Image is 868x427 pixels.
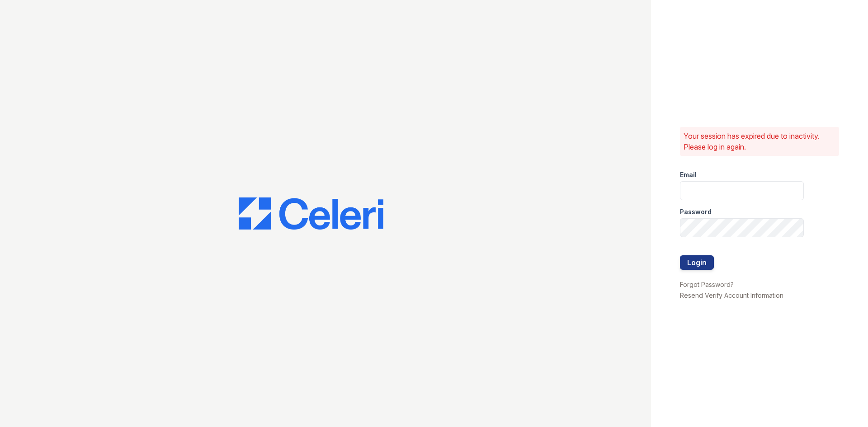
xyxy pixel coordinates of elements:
[680,291,783,299] a: Resend Verify Account Information
[680,207,712,216] label: Password
[239,197,383,230] img: CE_Logo_Blue-a8612792a0a2168367f1c8372b55b34899dd931a85d93a1a3d3e32e68fde9ad4.png
[680,170,697,179] label: Email
[680,255,714,270] button: Login
[684,131,835,152] p: Your session has expired due to inactivity. Please log in again.
[680,281,734,288] a: Forgot Password?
